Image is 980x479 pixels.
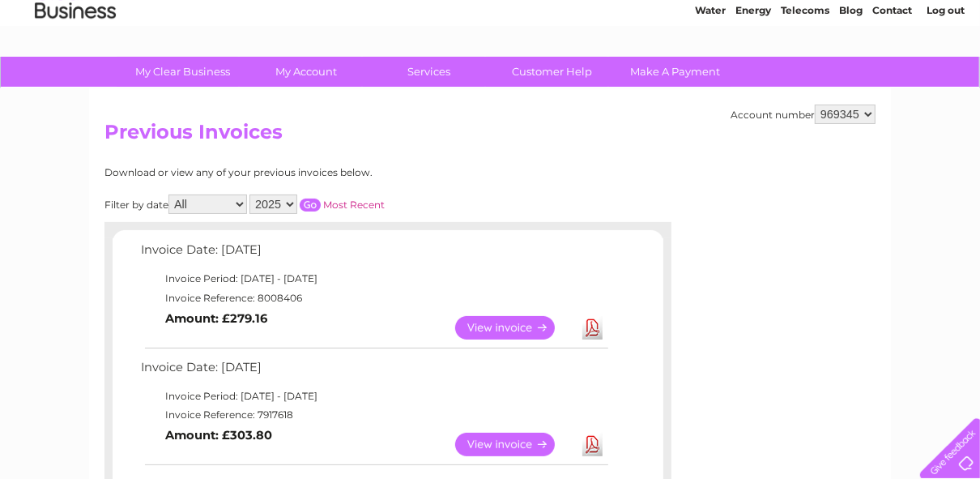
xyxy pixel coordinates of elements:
[165,428,272,443] b: Amount: £303.80
[104,167,530,178] div: Download or view any of your previous invoices below.
[109,9,874,79] div: Clear Business is a trading name of Verastar Limited (registered in [GEOGRAPHIC_DATA] No. 3667643...
[695,69,726,81] a: Water
[582,316,603,340] a: Download
[872,69,912,81] a: Contact
[927,69,965,81] a: Log out
[137,269,611,289] td: Invoice Period: [DATE] - [DATE]
[839,69,863,81] a: Blog
[34,42,117,92] img: logo.png
[323,199,385,211] a: Most Recent
[165,311,267,326] b: Amount: £279.16
[104,195,530,214] div: Filter by date
[137,289,611,308] td: Invoice Reference: 8008406
[455,316,574,340] a: View
[455,433,574,456] a: View
[137,387,611,406] td: Invoice Period: [DATE] - [DATE]
[240,57,373,87] a: My Account
[486,57,620,87] a: Customer Help
[731,105,876,124] div: Account number
[137,357,611,387] td: Invoice Date: [DATE]
[117,57,250,87] a: My Clear Business
[104,121,876,152] h2: Previous Invoices
[781,69,829,81] a: Telecoms
[137,239,611,269] td: Invoice Date: [DATE]
[137,405,611,425] td: Invoice Reference: 7917618
[675,8,786,28] a: 0333 014 3131
[735,69,771,81] a: Energy
[363,57,496,87] a: Services
[609,57,743,87] a: Make A Payment
[582,433,603,456] a: Download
